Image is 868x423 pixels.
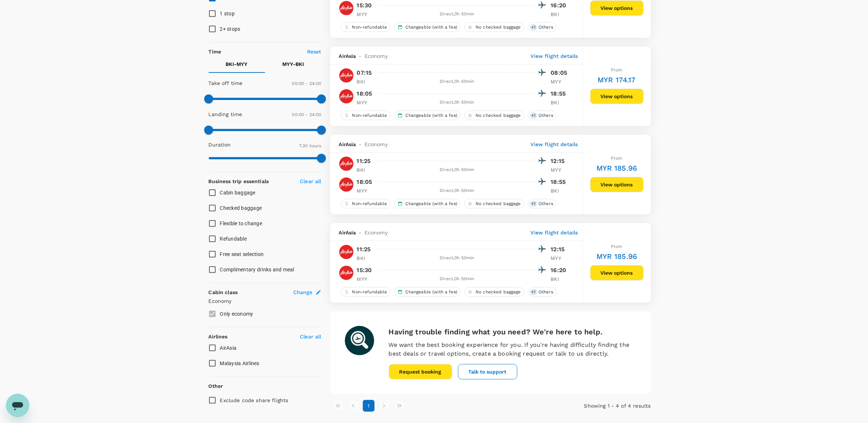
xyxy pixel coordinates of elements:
[209,141,231,148] p: Duration
[339,245,354,259] img: AK
[357,245,371,254] p: 11:25
[339,229,356,236] span: AirAsia
[209,111,242,118] p: Landing time
[528,199,556,208] div: +1Others
[341,199,391,208] div: Non-refundable
[403,24,460,30] span: Changeable (with a fee)
[356,141,365,148] span: -
[349,289,390,295] span: Non-refundable
[380,78,535,85] div: Direct , 0h 50min
[209,334,228,339] strong: Airlines
[293,289,313,296] span: Change
[6,394,29,417] iframe: Button to launch messaging window
[394,199,461,208] div: Changeable (with a fee)
[339,1,354,15] img: AK
[357,187,375,194] p: MYY
[357,89,372,98] p: 18:05
[349,201,390,207] span: Non-refundable
[220,345,237,351] span: AirAsia
[551,266,569,275] p: 16:20
[209,79,243,87] p: Take off time
[473,24,524,30] span: No checked baggage
[282,60,304,68] p: MYY - BKI
[551,187,569,194] p: BKI
[220,220,262,226] span: Flexible to change
[299,143,321,148] span: 7.30 hours
[339,156,354,171] img: AK
[339,68,354,83] img: AK
[380,275,535,283] div: Direct , 0h 50min
[341,22,391,32] div: Non-refundable
[209,48,221,55] p: Time
[389,341,636,358] p: We want the best booking experience for you. If you're having difficulty finding the best deals o...
[365,52,388,60] span: Economy
[341,111,391,120] div: Non-refundable
[220,190,256,196] span: Cabin baggage
[611,67,622,73] span: From
[357,255,375,262] p: BKI
[590,177,644,192] button: View options
[536,201,556,207] span: Others
[220,267,294,272] span: Complimentary drinks and meal
[339,89,354,104] img: AK
[590,0,644,16] button: View options
[220,26,241,32] span: 2+ stops
[339,266,354,280] img: AK
[464,287,524,297] div: No checked baggage
[536,112,556,119] span: Others
[339,141,356,148] span: AirAsia
[551,245,569,254] p: 12:15
[357,78,375,85] p: BKI
[528,22,556,32] div: +1Others
[551,275,569,283] p: BKI
[365,229,388,236] span: Economy
[551,255,569,262] p: MYY
[597,74,636,86] h6: MYR 174.17
[300,178,321,185] p: Clear all
[403,201,460,207] span: Changeable (with a fee)
[530,24,537,30] span: + 1
[551,89,569,98] p: 18:55
[611,156,622,161] span: From
[531,52,578,60] p: View flight details
[544,402,651,409] p: Showing 1 - 4 of 4 results
[357,266,372,275] p: 15:30
[356,229,365,236] span: -
[551,78,569,85] p: MYY
[403,289,460,295] span: Changeable (with a fee)
[394,22,461,32] div: Changeable (with a fee)
[307,48,321,55] p: Reset
[473,289,524,295] span: No checked baggage
[394,287,461,297] div: Changeable (with a fee)
[209,289,238,295] strong: Cabin class
[220,251,264,257] span: Free seat selection
[464,199,524,208] div: No checked baggage
[357,68,372,77] p: 07:15
[551,99,569,106] p: BKI
[531,141,578,148] p: View flight details
[357,275,375,283] p: MYY
[464,22,524,32] div: No checked baggage
[380,99,535,106] div: Direct , 0h 50min
[380,11,535,18] div: Direct , 0h 50min
[220,360,260,366] span: Malaysia Airlines
[551,1,569,10] p: 16:20
[209,382,223,390] p: Other
[209,297,321,305] p: Economy
[528,111,556,120] div: +1Others
[220,236,247,242] span: Refundable
[220,205,262,211] span: Checked baggage
[220,11,235,16] span: 1 stop
[403,112,460,119] span: Changeable (with a fee)
[551,68,569,77] p: 08:05
[357,11,375,18] p: MYY
[551,166,569,174] p: MYY
[530,201,537,207] span: + 1
[536,289,556,295] span: Others
[330,400,544,412] nav: pagination navigation
[220,397,288,404] p: Exclude code share flights
[596,162,637,174] h6: MYR 185.96
[365,141,388,148] span: Economy
[389,364,452,379] button: Request booking
[530,289,537,295] span: + 1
